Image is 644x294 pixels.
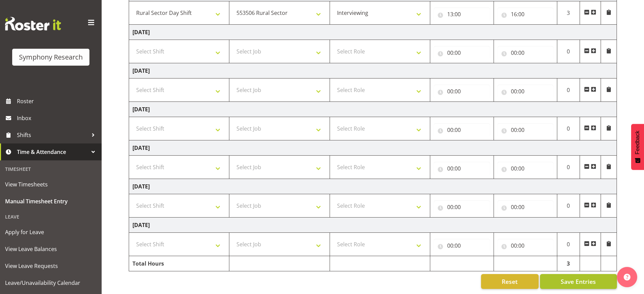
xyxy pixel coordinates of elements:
a: Manual Timesheet Entry [2,193,100,210]
div: Symphony Research [19,52,83,62]
div: Timesheet [2,162,100,176]
div: Leave [2,210,100,224]
input: Click to select... [434,46,490,60]
span: View Timesheets [5,179,97,189]
td: 0 [557,78,580,102]
span: Shifts [17,130,88,140]
td: 3 [557,256,580,271]
span: Roster [17,96,98,106]
a: Leave/Unavailability Calendar [2,274,100,291]
button: Reset [481,274,539,289]
input: Click to select... [497,7,554,21]
td: 0 [557,194,580,218]
input: Click to select... [497,46,554,60]
img: help-xxl-2.png [624,274,630,280]
td: Total Hours [129,256,229,271]
span: Leave/Unavailability Calendar [5,278,97,288]
input: Click to select... [497,162,554,175]
td: [DATE] [129,25,617,40]
a: View Timesheets [2,176,100,193]
a: View Leave Requests [2,257,100,274]
span: Time & Attendance [17,147,88,157]
span: Inbox [17,113,98,123]
input: Click to select... [434,239,490,252]
span: Manual Timesheet Entry [5,196,97,206]
input: Click to select... [434,123,490,137]
td: 3 [557,1,580,25]
input: Click to select... [497,85,554,98]
input: Click to select... [434,200,490,214]
td: [DATE] [129,218,617,233]
input: Click to select... [434,162,490,175]
input: Click to select... [497,123,554,137]
button: Save Entries [540,274,617,289]
input: Click to select... [497,239,554,252]
td: 0 [557,156,580,179]
td: 0 [557,233,580,256]
td: 0 [557,40,580,63]
td: [DATE] [129,140,617,156]
td: 0 [557,117,580,140]
input: Click to select... [497,200,554,214]
span: Apply for Leave [5,227,97,237]
td: [DATE] [129,179,617,194]
td: [DATE] [129,63,617,78]
span: View Leave Requests [5,261,97,271]
input: Click to select... [434,85,490,98]
span: Feedback [635,131,641,154]
input: Click to select... [434,7,490,21]
img: Rosterit website logo [5,17,61,30]
span: View Leave Balances [5,244,97,254]
button: Feedback - Show survey [631,124,644,170]
a: Apply for Leave [2,224,100,241]
span: Save Entries [561,277,596,286]
a: View Leave Balances [2,241,100,257]
td: [DATE] [129,102,617,117]
span: Reset [502,277,518,286]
